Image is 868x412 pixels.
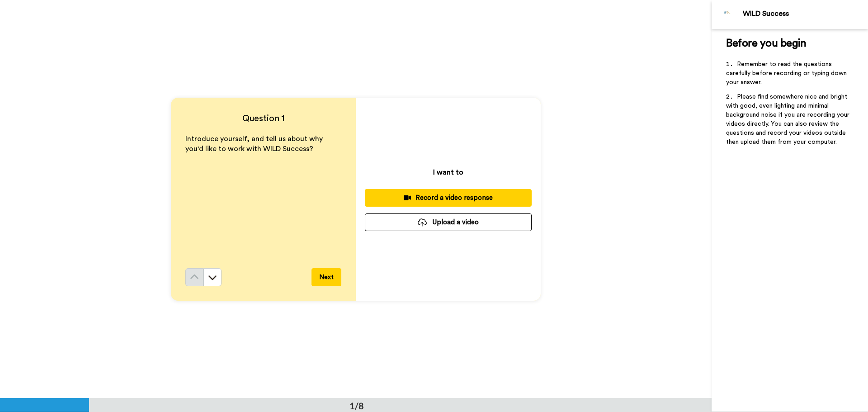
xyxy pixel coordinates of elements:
div: Record a video response [372,193,524,203]
div: 1/8 [335,399,378,412]
p: I want to [433,167,463,178]
span: Remember to read the questions carefully before recording or typing down your answer. [726,61,849,85]
button: Next [311,268,341,286]
span: Please find somewhere nice and bright with good, even lighting and minimal background noise if yo... [726,94,851,145]
span: Before you begin [726,38,806,49]
h4: Question 1 [185,112,341,125]
button: Record a video response [365,189,532,207]
span: Introduce yourself, and tell us about why you'd like to work with WILD Success? [185,135,325,153]
button: Upload a video [365,213,532,231]
div: WILD Success [743,9,868,18]
img: Profile Image [717,4,738,25]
